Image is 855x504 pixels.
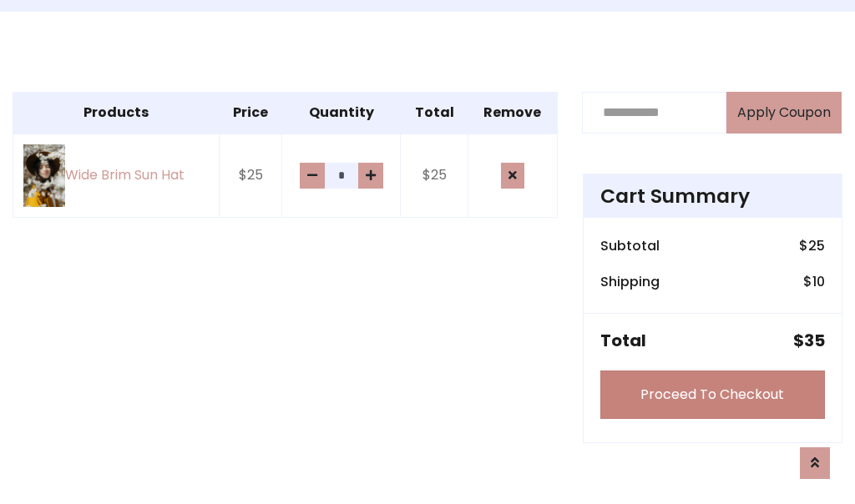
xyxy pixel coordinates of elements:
td: $25 [219,134,282,218]
th: Price [219,92,282,134]
h5: $ [793,330,825,350]
button: Apply Coupon [726,92,842,134]
th: Quantity [282,92,400,134]
span: 25 [808,236,825,255]
h6: $ [799,238,825,254]
span: 10 [812,272,825,291]
th: Products [13,92,220,134]
span: 35 [804,329,825,352]
h5: Total [600,330,646,350]
h6: Subtotal [600,238,660,254]
th: Remove [468,92,557,134]
td: $25 [400,134,468,218]
th: Total [400,92,468,134]
h6: Shipping [600,274,660,290]
a: Wide Brim Sun Hat [23,144,209,207]
h4: Cart Summary [600,184,825,208]
h6: $ [803,274,825,290]
a: Proceed To Checkout [600,370,825,419]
